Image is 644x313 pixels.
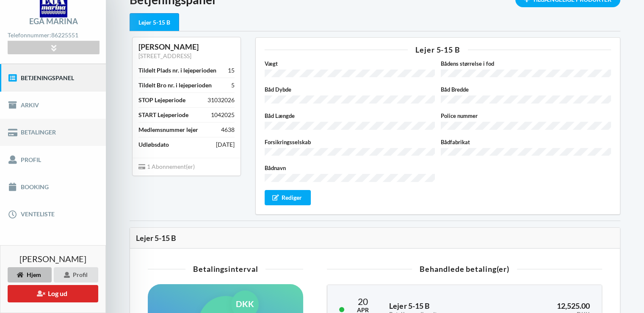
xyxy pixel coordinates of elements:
[265,85,435,94] label: Båd Dybde
[8,30,99,41] div: Telefonnummer:
[130,13,179,31] div: Lejer 5-15 B
[557,301,590,310] span: 12,525.00
[136,234,614,242] div: Lejer 5-15 B
[265,46,611,53] div: Lejer 5-15 B
[138,140,169,149] div: Udløbsdato
[231,81,235,89] div: 5
[327,265,602,273] div: Behandlede betaling(er)
[441,59,611,68] label: Bådens størrelse i fod
[441,138,611,146] label: Bådfabrikat
[265,138,435,146] label: Forsikringsselskab
[138,126,198,134] div: Medlemsnummer lejer
[138,163,195,170] span: 1 Abonnement(er)
[148,265,303,273] div: Betalingsinterval
[228,66,235,75] div: 15
[265,112,435,120] label: Båd Længde
[54,267,98,282] div: Profil
[207,96,235,104] div: 31032026
[138,66,216,75] div: Tildelt Plads nr. i lejeperioden
[138,81,212,89] div: Tildelt Bro nr. i lejeperioden
[265,190,311,205] div: Rediger
[29,17,78,25] div: Egå Marina
[138,111,188,119] div: START Lejeperiode
[138,96,185,104] div: STOP Lejeperiode
[19,254,86,263] span: [PERSON_NAME]
[138,52,191,59] a: [STREET_ADDRESS]
[265,59,435,68] label: Vægt
[265,164,435,172] label: Bådnavn
[211,111,235,119] div: 1042025
[216,140,235,149] div: [DATE]
[356,297,370,306] div: 20
[8,285,98,302] button: Log ud
[8,267,52,282] div: Hjem
[441,85,611,94] label: Båd Bredde
[138,42,235,52] div: [PERSON_NAME]
[441,112,611,120] label: Police nummer
[221,126,235,134] div: 4638
[51,31,78,39] strong: 86225551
